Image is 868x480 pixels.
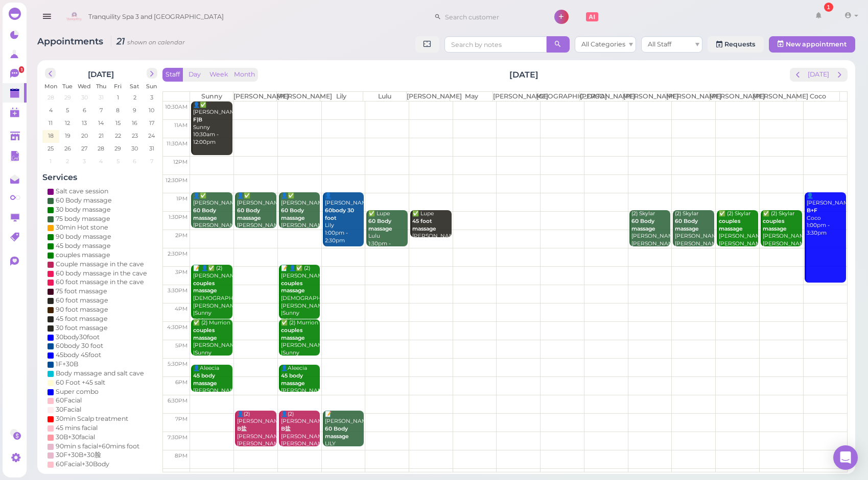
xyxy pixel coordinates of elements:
[113,144,122,153] span: 29
[56,433,95,442] div: 30B+30facial
[193,265,232,332] div: 📝 👤✅ (2) [PERSON_NAME] [DEMOGRAPHIC_DATA] [PERSON_NAME] |Sunny 3:00pm - 4:30pm
[3,64,27,83] a: 1
[193,102,232,146] div: 👤✅ [PERSON_NAME] Sunny 10:30am - 12:00pm
[175,416,187,422] span: 7pm
[56,241,111,250] div: 45 body massage
[176,195,187,202] span: 1pm
[56,269,147,278] div: 60 body massage in the cave
[147,68,157,79] button: next
[80,93,89,102] span: 30
[412,210,452,255] div: ✅ Lupe [PERSON_NAME] 1:30pm - 2:15pm
[132,157,137,166] span: 6
[168,434,187,441] span: 7:30pm
[37,36,106,46] span: Appointments
[368,210,408,255] div: ✅ Lupe Lulu 1:30pm - 2:30pm
[193,327,217,341] b: couples massage
[56,378,105,387] div: 60 Foot +45 salt
[173,159,187,165] span: 12pm
[56,414,128,423] div: 30min Scalp treatment
[493,92,536,101] th: [PERSON_NAME]
[175,342,187,349] span: 5pm
[193,372,217,387] b: 45 body massage
[193,319,232,372] div: ✅ (2) Murrion [PERSON_NAME] |Sunny 4:30pm - 5:30pm
[206,68,231,82] button: Week
[56,223,108,232] div: 30min Hot stone
[790,68,806,82] button: prev
[175,232,187,239] span: 2pm
[167,471,187,477] span: 8:30pm
[42,172,160,182] h4: Services
[56,296,108,305] div: 60 foot massage
[168,361,187,367] span: 5:30pm
[97,118,105,128] span: 14
[56,460,109,469] div: 60Facial+30Body
[78,83,91,90] span: Wed
[132,93,137,102] span: 2
[281,207,305,221] b: 60 Body massage
[407,92,450,101] th: [PERSON_NAME]
[276,92,320,101] th: [PERSON_NAME]
[65,157,70,166] span: 2
[56,323,108,333] div: 30 foot massage
[56,187,108,196] div: Salt cave session
[631,210,671,263] div: (2) Skylar [PERSON_NAME]|[PERSON_NAME] 1:30pm - 2:30pm
[280,319,320,372] div: ✅ (2) Murrion [PERSON_NAME] |Sunny 4:30pm - 5:30pm
[280,265,320,332] div: 📝 👤✅ (2) [PERSON_NAME] [DEMOGRAPHIC_DATA] [PERSON_NAME] |Sunny 3:00pm - 4:30pm
[56,214,110,223] div: 75 body massage
[786,40,847,48] span: New appointment
[56,277,144,287] div: 60 foot massage in the cave
[114,131,122,140] span: 22
[280,411,320,463] div: 👤(2) [PERSON_NAME] [PERSON_NAME]|[PERSON_NAME] 7:00pm - 8:00pm
[98,93,105,102] span: 31
[56,250,110,260] div: couples massage
[56,287,107,296] div: 75 foot massage
[56,333,100,342] div: 30body30foot
[281,280,305,294] b: couples massage
[833,445,858,470] div: Open Intercom Messenger
[111,36,185,46] i: 21
[648,40,671,48] span: All Staff
[175,306,187,312] span: 4pm
[148,118,155,128] span: 17
[81,118,88,128] span: 13
[193,116,202,123] b: F|B
[281,372,305,387] b: 45 body massage
[80,131,89,140] span: 20
[82,106,87,115] span: 6
[80,144,88,153] span: 27
[148,144,155,153] span: 31
[753,92,796,101] th: [PERSON_NAME]
[167,324,187,331] span: 4:30pm
[824,3,833,12] div: 1
[46,144,55,153] span: 25
[832,68,848,82] button: next
[719,218,743,232] b: couples massage
[807,207,817,214] b: B+F
[96,83,106,90] span: Thu
[146,83,157,90] span: Sun
[796,92,839,101] th: Coco
[131,118,138,128] span: 16
[320,92,363,101] th: Lily
[769,36,855,53] button: New appointment
[65,106,70,115] span: 5
[579,92,623,101] th: [PERSON_NAME]
[237,425,247,432] b: B盐
[56,423,98,433] div: 45 mins facial
[193,207,217,221] b: 60 Body massage
[56,196,112,205] div: 60 Body massage
[56,341,103,350] div: 60body 30 foot
[149,93,154,102] span: 3
[237,411,276,463] div: 👤(2) [PERSON_NAME] [PERSON_NAME]|[PERSON_NAME] 7:00pm - 8:00pm
[166,177,187,184] span: 12:30pm
[56,260,144,269] div: Couple massage in the cave
[441,9,541,25] input: Search customer
[281,425,291,432] b: B盐
[131,131,139,140] span: 23
[88,68,114,79] h2: [DATE]
[281,327,305,341] b: couples massage
[56,314,108,323] div: 45 foot massage
[165,104,187,110] span: 10:30am
[63,144,72,153] span: 26
[97,144,105,153] span: 28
